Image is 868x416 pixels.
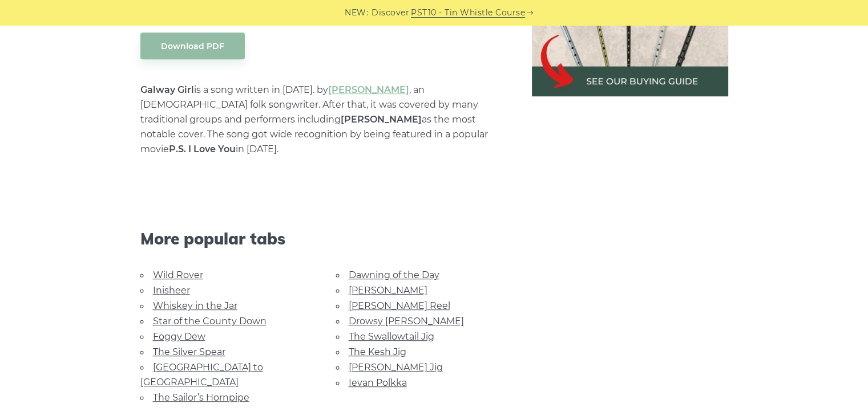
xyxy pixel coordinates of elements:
a: [PERSON_NAME] [328,84,409,95]
a: Drowsy [PERSON_NAME] [349,316,464,327]
a: [PERSON_NAME] Jig [349,362,443,373]
a: Ievan Polkka [349,377,407,388]
strong: P.S. I Love You [169,144,236,154]
a: Wild Rover [153,270,203,280]
strong: [PERSON_NAME] [341,114,422,125]
a: Inisheer [153,285,190,296]
a: The Sailor’s Hornpipe [153,392,249,403]
p: is a song written in [DATE]. by , an [DEMOGRAPHIC_DATA] folk songwriter. After that, it was cover... [140,83,504,157]
a: [PERSON_NAME] Reel [349,300,450,311]
a: [PERSON_NAME] [349,285,427,296]
a: Dawning of the Day [349,270,439,280]
a: PST10 - Tin Whistle Course [411,6,525,19]
a: The Swallowtail Jig [349,331,434,342]
a: The Silver Spear [153,346,225,357]
a: Whiskey in the Jar [153,300,237,311]
a: [GEOGRAPHIC_DATA] to [GEOGRAPHIC_DATA] [140,362,263,388]
a: Download PDF [140,32,245,59]
a: Foggy Dew [153,331,205,342]
strong: Galway Girl [140,84,194,95]
a: The Kesh Jig [349,346,406,357]
a: Star of the County Down [153,316,267,327]
span: More popular tabs [140,229,504,248]
span: NEW: [345,6,368,19]
span: Discover [372,6,409,19]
